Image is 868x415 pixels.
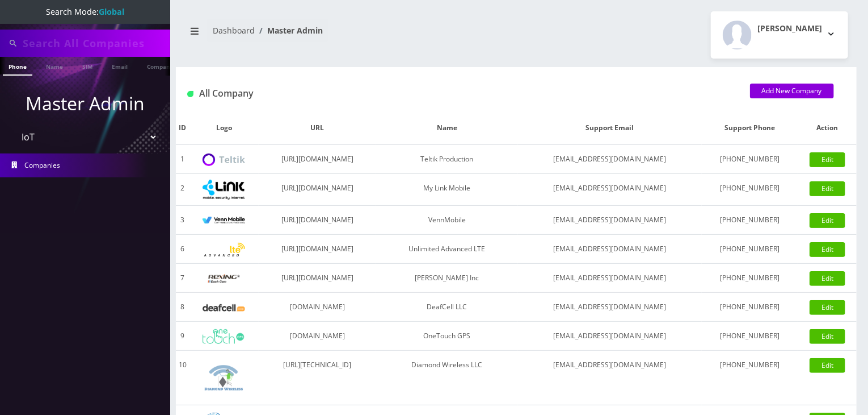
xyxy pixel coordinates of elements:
li: Master Admin [255,24,323,36]
a: Phone [3,57,32,76]
td: [EMAIL_ADDRESS][DOMAIN_NAME] [518,206,702,235]
img: My Link Mobile [203,180,245,200]
td: Unlimited Advanced LTE [376,235,518,264]
a: Company [141,57,179,74]
td: 7 [176,264,189,293]
td: [PHONE_NUMBER] [702,174,799,206]
a: Edit [810,242,845,257]
th: Action [798,111,857,145]
a: Dashboard [213,25,255,36]
input: Search All Companies [23,32,167,54]
td: [URL][DOMAIN_NAME] [259,174,376,206]
img: All Company [187,91,193,97]
td: 10 [176,351,189,405]
td: [PHONE_NUMBER] [702,322,799,351]
td: [PHONE_NUMBER] [702,145,799,174]
td: [URL][DOMAIN_NAME] [259,264,376,293]
td: Teltik Production [376,145,518,174]
a: Edit [810,271,845,286]
td: [URL][TECHNICAL_ID] [259,351,376,405]
img: Rexing Inc [203,273,245,284]
td: [DOMAIN_NAME] [259,322,376,351]
a: Edit [810,152,845,167]
td: 6 [176,235,189,264]
th: URL [259,111,376,145]
strong: Global [99,6,124,17]
button: [PERSON_NAME] [711,11,848,59]
span: Companies [25,160,61,170]
td: DeafCell LLC [376,293,518,322]
th: Name [376,111,518,145]
a: Name [40,57,69,74]
h2: [PERSON_NAME] [757,24,822,34]
a: Edit [810,358,845,373]
h1: All Company [187,88,733,99]
td: [PHONE_NUMBER] [702,293,799,322]
td: 9 [176,322,189,351]
td: [PERSON_NAME] Inc [376,264,518,293]
td: VennMobile [376,206,518,235]
td: [PHONE_NUMBER] [702,206,799,235]
span: Search Mode: [46,6,124,17]
th: Logo [189,111,259,145]
td: [DOMAIN_NAME] [259,293,376,322]
td: 2 [176,174,189,206]
td: [PHONE_NUMBER] [702,264,799,293]
td: [PHONE_NUMBER] [702,235,799,264]
td: 1 [176,145,189,174]
img: VennMobile [203,217,245,225]
a: Email [106,57,133,74]
td: [EMAIL_ADDRESS][DOMAIN_NAME] [518,174,702,206]
td: [URL][DOMAIN_NAME] [259,206,376,235]
td: My Link Mobile [376,174,518,206]
td: 3 [176,206,189,235]
th: Support Email [518,111,702,145]
td: Diamond Wireless LLC [376,351,518,405]
td: [EMAIL_ADDRESS][DOMAIN_NAME] [518,264,702,293]
a: Edit [810,329,845,344]
a: Edit [810,213,845,228]
td: OneTouch GPS [376,322,518,351]
img: Teltik Production [203,153,245,167]
td: [URL][DOMAIN_NAME] [259,145,376,174]
a: SIM [77,57,98,74]
td: [PHONE_NUMBER] [702,351,799,405]
th: ID [176,111,189,145]
td: [EMAIL_ADDRESS][DOMAIN_NAME] [518,145,702,174]
a: Edit [810,300,845,315]
td: 8 [176,293,189,322]
nav: breadcrumb [184,19,508,51]
td: [URL][DOMAIN_NAME] [259,235,376,264]
img: DeafCell LLC [203,304,245,312]
td: [EMAIL_ADDRESS][DOMAIN_NAME] [518,351,702,405]
th: Support Phone [702,111,799,145]
img: OneTouch GPS [203,329,245,344]
a: Edit [810,181,845,196]
img: Diamond Wireless LLC [203,356,245,399]
td: [EMAIL_ADDRESS][DOMAIN_NAME] [518,322,702,351]
img: Unlimited Advanced LTE [203,243,245,257]
td: [EMAIL_ADDRESS][DOMAIN_NAME] [518,235,702,264]
a: Add New Company [750,84,834,98]
td: [EMAIL_ADDRESS][DOMAIN_NAME] [518,293,702,322]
